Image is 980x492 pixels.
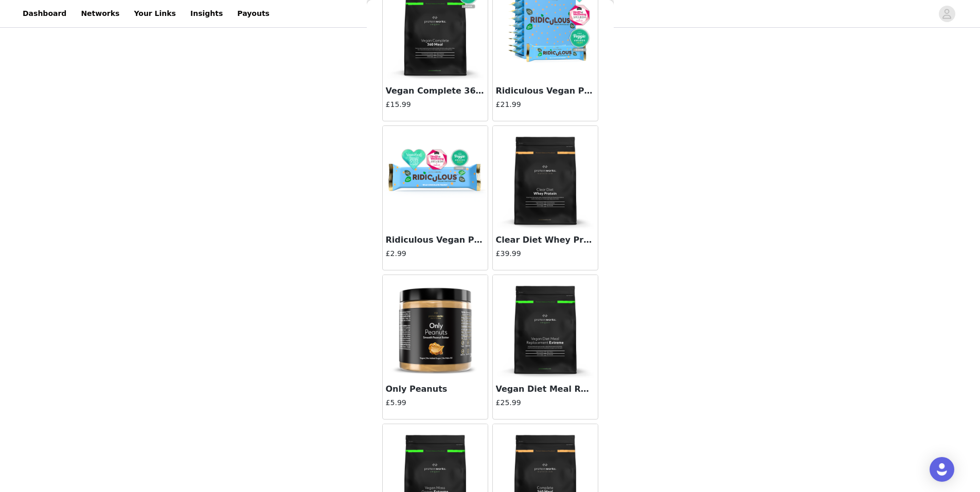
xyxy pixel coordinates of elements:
h3: Ridiculous Vegan Protein Bar [386,234,485,246]
div: avatar [942,6,952,22]
h3: Vegan Complete 360 Meal [386,85,485,97]
h3: Clear Diet Whey Protein [496,234,595,246]
img: Clear Diet Whey Protein [494,126,597,229]
h3: Ridiculous Vegan Protein Bar [496,85,595,97]
a: Payouts [231,2,276,25]
img: Vegan Diet Meal Replacement Extreme [494,275,597,378]
h4: £2.99 [386,248,485,259]
h3: Vegan Diet Meal Replacement Extreme [496,383,595,395]
h4: £39.99 [496,248,595,259]
h4: £21.99 [496,99,595,110]
img: Only Peanuts [384,275,487,378]
div: Open Intercom Messenger [930,457,954,482]
a: Dashboard [16,2,73,25]
h4: £25.99 [496,397,595,408]
h3: Only Peanuts [386,383,485,395]
a: Insights [184,2,229,25]
h4: £15.99 [386,99,485,110]
img: Ridiculous Vegan Protein Bar [384,126,487,229]
a: Your Links [128,2,182,25]
a: Networks [75,2,126,25]
h4: £5.99 [386,397,485,408]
